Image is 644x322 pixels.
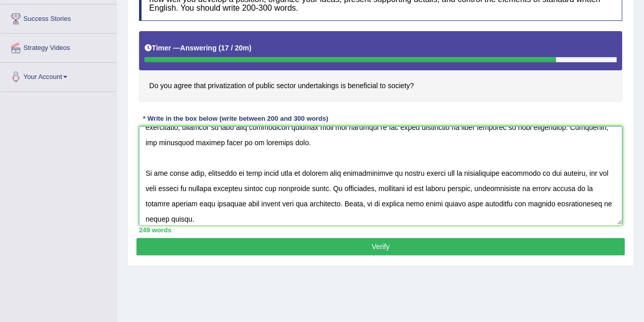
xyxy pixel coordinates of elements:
[249,44,251,52] b: )
[145,44,251,52] h5: Timer —
[1,63,117,88] a: Your Account
[139,225,622,235] div: 249 words
[1,5,117,30] a: Success Stories
[218,44,221,52] b: (
[136,238,625,255] button: Verify
[139,114,332,124] div: * Write in the box below (write between 200 and 300 words)
[221,44,249,52] b: 17 / 20m
[1,34,117,59] a: Strategy Videos
[180,44,217,52] b: Answering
